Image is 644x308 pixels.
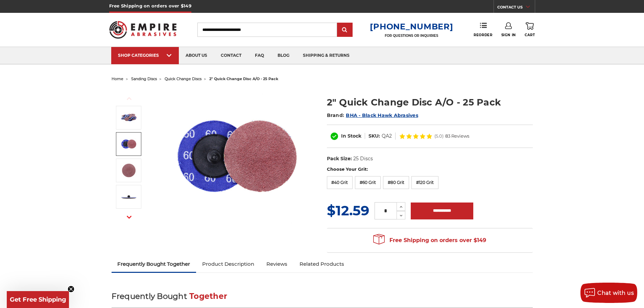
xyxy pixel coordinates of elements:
a: Reviews [260,257,293,271]
a: quick change discs [165,76,201,81]
a: shipping & returns [296,47,356,64]
a: Frequently Bought Together [112,257,196,271]
span: 2" quick change disc a/o - 25 pack [209,76,278,81]
span: In Stock [341,133,361,139]
h1: 2" Quick Change Disc A/O - 25 Pack [327,96,533,109]
img: Side view of 2 inch quick change sanding disc showcasing the locking system for easy swap [120,188,137,205]
img: Empire Abrasives [109,17,177,43]
a: [PHONE_NUMBER] [370,22,453,31]
dd: QA2 [382,133,392,140]
p: FOR QUESTIONS OR INQUIRIES [370,33,453,38]
span: Brand: [327,112,344,118]
a: faq [248,47,271,64]
span: Chat with us [597,290,634,296]
span: Together [189,291,227,301]
span: Free Shipping on orders over $149 [373,234,486,247]
a: contact [214,47,248,64]
span: $12.59 [327,202,369,219]
div: Get Free ShippingClose teaser [7,291,69,308]
button: Close teaser [68,286,74,292]
button: Previous [121,91,137,106]
span: Get Free Shipping [10,296,66,303]
dt: Pack Size: [327,155,352,162]
a: Cart [525,22,535,37]
a: about us [179,47,214,64]
a: Product Description [196,257,260,271]
a: Related Products [293,257,350,271]
span: Reorder [474,33,492,37]
label: Choose Your Grit: [327,166,533,173]
dd: 25 Discs [353,155,373,162]
input: Submit [338,23,352,37]
a: home [112,76,123,81]
img: 2 inch red aluminum oxide quick change sanding discs for metalwork [120,109,137,126]
a: sanding discs [131,76,157,81]
a: BHA - Black Hawk Abrasives [346,112,418,118]
span: Frequently Bought [112,291,187,301]
img: 2 inch red aluminum oxide quick change sanding discs for metalwork [169,89,305,224]
button: Next [121,210,137,224]
div: SHOP CATEGORIES [118,53,172,58]
a: blog [271,47,296,64]
span: Sign In [501,33,516,37]
span: 83 Reviews [445,134,469,138]
img: BHA 60 grit 2-inch quick change sanding disc for rapid material removal [120,136,137,152]
a: Reorder [474,22,492,37]
span: Cart [525,33,535,37]
dt: SKU: [368,133,380,140]
img: BHA 60 grit 2-inch red quick change disc for metal and wood finishing [120,162,137,179]
button: Chat with us [580,283,637,303]
span: (5.0) [434,134,444,138]
a: CONTACT US [497,3,535,13]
